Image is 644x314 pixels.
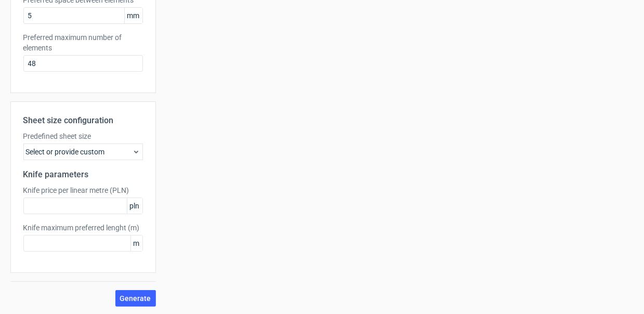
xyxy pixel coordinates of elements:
span: pln [127,198,142,214]
label: Predefined sheet size [23,131,143,141]
label: Preferred maximum number of elements [23,32,143,53]
span: m [130,235,142,251]
h2: Sheet size configuration [23,114,143,127]
label: Knife maximum preferred lenght (m) [23,223,143,233]
h2: Knife parameters [23,168,143,181]
button: Generate [115,290,156,307]
span: Generate [120,295,151,302]
div: Select or provide custom [23,143,143,160]
label: Knife price per linear metre (PLN) [23,185,143,195]
span: mm [124,8,142,23]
